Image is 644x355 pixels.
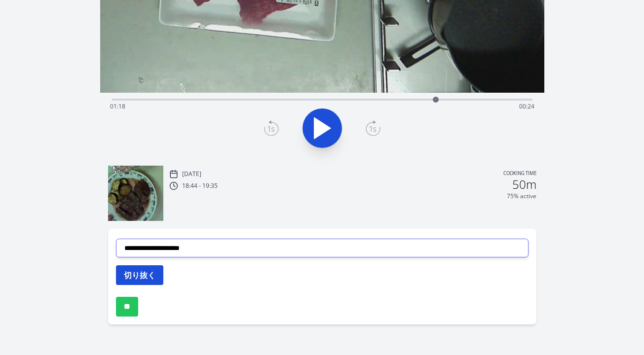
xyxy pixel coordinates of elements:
[108,166,163,221] img: 251005094520_thumb.jpeg
[512,178,536,190] h2: 50m
[507,192,536,200] p: 75% active
[182,170,201,178] p: [DATE]
[519,102,534,110] span: 00:24
[116,265,163,285] button: 切り抜く
[182,182,218,190] p: 18:44 - 19:35
[110,102,125,110] span: 01:18
[503,170,536,178] p: Cooking time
